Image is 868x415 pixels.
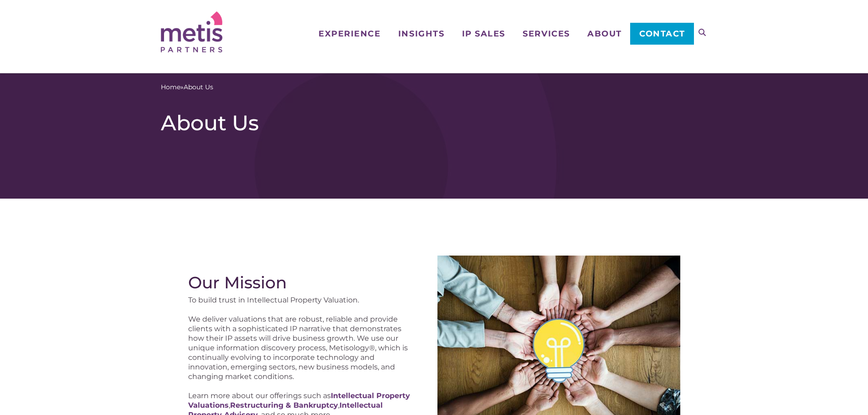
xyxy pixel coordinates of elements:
h1: About Us [161,110,708,136]
span: IP Sales [462,30,505,38]
span: Services [523,30,570,38]
a: Contact [630,23,693,45]
p: We deliver valuations that are robust, reliable and provide clients with a sophisticated IP narra... [188,315,416,382]
h2: Our Mission [188,273,416,292]
a: Restructuring & Bankruptcy [230,401,338,410]
span: About Us [184,82,213,92]
span: » [161,82,213,92]
a: Intellectual Property Valuations [188,392,410,410]
img: Metis Partners [161,11,222,52]
span: About [587,30,622,38]
span: Contact [639,30,685,38]
a: Home [161,82,180,92]
span: Experience [318,30,380,38]
span: Insights [398,30,444,38]
p: To build trust in Intellectual Property Valuation. [188,296,416,305]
